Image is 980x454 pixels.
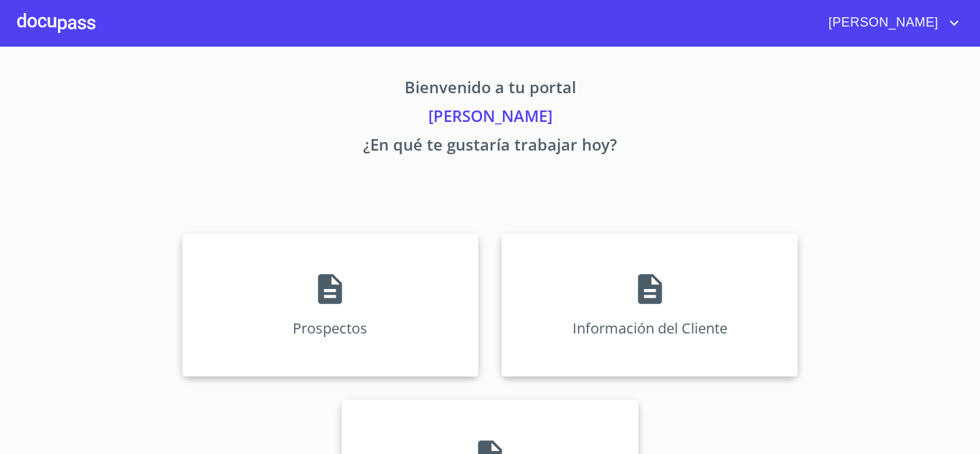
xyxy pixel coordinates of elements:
[818,11,946,34] span: [PERSON_NAME]
[573,318,727,338] p: Información del Cliente
[48,133,932,161] p: ¿En qué te gustaría trabajar hoy?
[48,75,932,104] p: Bienvenido a tu portal
[818,11,963,34] button: account of current user
[293,318,367,338] p: Prospectos
[48,104,932,133] p: [PERSON_NAME]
